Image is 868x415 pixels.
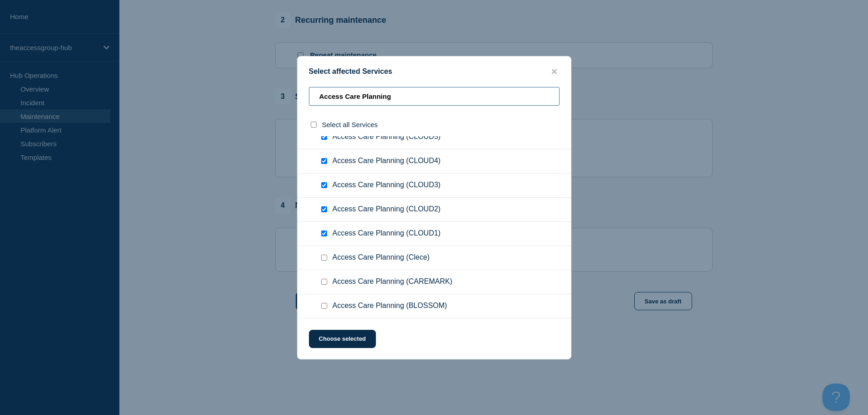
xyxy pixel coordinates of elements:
span: Access Care Planning (BLOSSOM) [333,302,447,311]
span: Access Care Planning (CLOUD1) [333,229,441,238]
div: Select affected Services [298,67,571,76]
span: Access Care Planning (CAREMARK) [333,277,452,287]
input: Access Care Planning (CAREMARK) checkbox [321,279,327,285]
span: Select all Services [322,121,378,128]
input: Access Care Planning (CLOUD2) checkbox [321,206,327,212]
span: Access Care Planning (CLOUD3) [333,181,441,190]
input: Access Care Planning (CLOUD3) checkbox [321,182,327,188]
span: Access Care Planning (Clece) [333,253,430,262]
span: Access Care Planning (CLOUD5) [333,133,441,142]
input: Access Care Planning (BLOSSOM) checkbox [321,303,327,309]
span: Access Care Planning (CLOUD4) [333,157,441,166]
input: Access Care Planning (CLOUD5) checkbox [321,134,327,140]
input: select all checkbox [311,122,317,128]
button: close button [549,67,560,76]
input: Search [309,87,560,106]
button: Choose selected [309,330,376,348]
input: Access Care Planning (Clece) checkbox [321,255,327,261]
input: Access Care Planning (CLOUD4) checkbox [321,158,327,164]
span: Access Care Planning (CLOUD2) [333,205,441,214]
input: Access Care Planning (CLOUD1) checkbox [321,231,327,236]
